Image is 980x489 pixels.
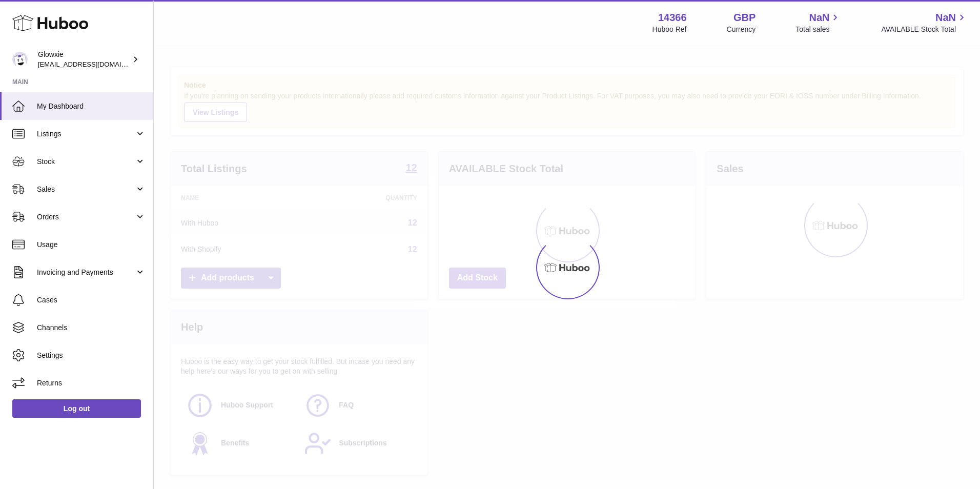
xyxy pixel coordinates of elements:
span: Settings [37,351,146,360]
span: Channels [37,323,146,333]
a: NaN AVAILABLE Stock Total [881,11,968,34]
strong: GBP [733,11,756,25]
strong: 14366 [658,11,687,25]
a: NaN Total sales [795,11,841,34]
span: Total sales [795,25,841,34]
span: Stock [37,157,135,167]
div: Huboo Ref [652,25,687,34]
span: Returns [37,378,146,388]
span: NaN [935,11,956,25]
span: NaN [809,11,829,25]
span: [EMAIL_ADDRESS][DOMAIN_NAME] [38,60,151,68]
span: AVAILABLE Stock Total [881,25,968,34]
span: Sales [37,185,135,194]
div: Glowxie [38,50,130,69]
span: Cases [37,295,146,305]
span: My Dashboard [37,101,146,111]
span: Orders [37,212,135,222]
img: internalAdmin-14366@internal.huboo.com [12,52,28,67]
div: Currency [727,25,756,34]
a: Log out [12,399,141,418]
span: Listings [37,129,135,139]
span: Invoicing and Payments [37,268,135,277]
span: Usage [37,240,146,250]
